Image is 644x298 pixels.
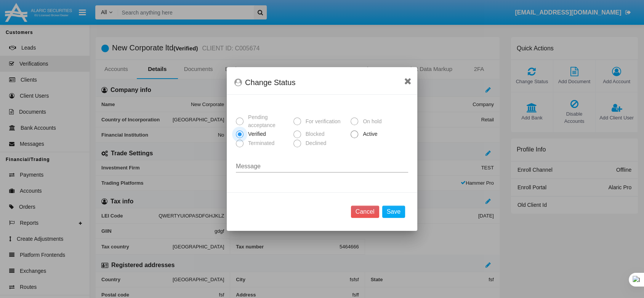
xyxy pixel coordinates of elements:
[244,113,290,129] span: Pending acceptance
[301,130,327,138] span: Blocked
[301,139,328,147] span: Declined
[382,206,405,218] button: Save
[358,118,383,126] span: On hold
[244,139,276,147] span: Terminated
[351,206,379,218] button: Cancel
[234,76,410,89] div: Change Status
[244,130,268,138] span: Verified
[358,130,379,138] span: Active
[301,118,343,126] span: For verification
